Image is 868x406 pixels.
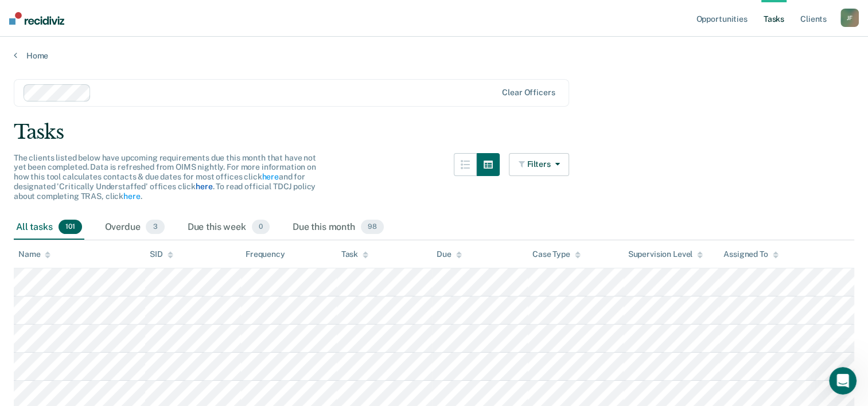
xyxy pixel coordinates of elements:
[14,120,854,144] div: Tasks
[18,249,50,259] div: Name
[59,220,82,235] span: 101
[14,50,854,61] a: Home
[150,249,173,259] div: SID
[123,192,140,201] a: here
[146,220,164,235] span: 3
[628,249,703,259] div: Supervision Level
[502,88,555,97] div: Clear officers
[9,12,64,25] img: Recidiviz
[196,182,212,191] a: here
[509,153,570,176] button: Filters
[246,249,285,259] div: Frequency
[185,215,272,240] div: Due this week0
[361,220,384,235] span: 98
[840,9,859,27] button: JF
[290,215,386,240] div: Due this month98
[437,249,462,259] div: Due
[262,172,278,181] a: here
[532,249,581,259] div: Case Type
[103,215,167,240] div: Overdue3
[252,220,270,235] span: 0
[723,249,778,259] div: Assigned To
[341,249,368,259] div: Task
[14,153,316,201] span: The clients listed below have upcoming requirements due this month that have not yet been complet...
[14,215,84,240] div: All tasks101
[829,367,857,395] iframe: Intercom live chat
[840,9,859,27] div: J F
